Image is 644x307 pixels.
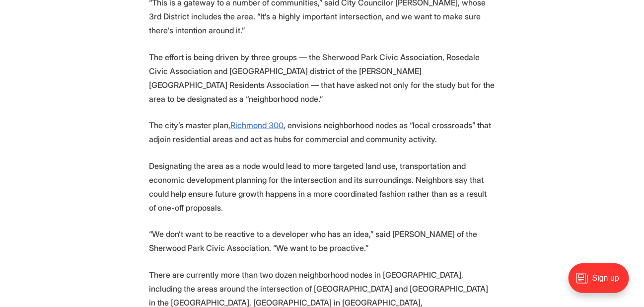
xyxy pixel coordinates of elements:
a: Richmond 300 [231,120,284,130]
p: The effort is being driven by three groups — the Sherwood Park Civic Association, Rosedale Civic ... [149,50,495,106]
p: Designating the area as a node would lead to more targeted land use, transportation and economic ... [149,159,495,215]
p: The city’s master plan, , envisions neighborhood nodes as “local crossroads” that adjoin resident... [149,118,495,146]
iframe: portal-trigger [560,258,644,307]
p: “We don’t want to be reactive to a developer who has an idea,” said [PERSON_NAME] of the Sherwood... [149,227,495,255]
